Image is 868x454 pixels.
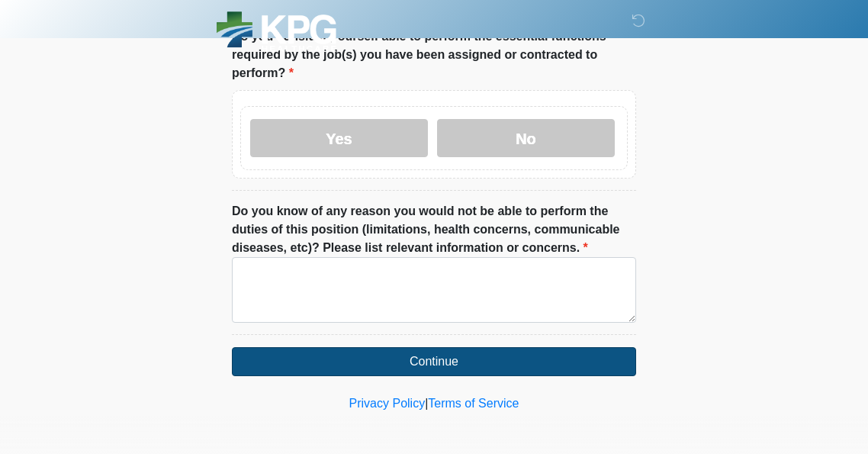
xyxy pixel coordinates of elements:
[232,202,636,257] label: Do you know of any reason you would not be able to perform the duties of this position (limitatio...
[437,119,615,157] label: No
[217,11,336,52] img: KPG Healthcare Logo
[428,397,519,410] a: Terms of Service
[250,119,428,157] label: Yes
[232,347,636,376] button: Continue
[349,397,426,410] a: Privacy Policy
[425,397,428,410] a: |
